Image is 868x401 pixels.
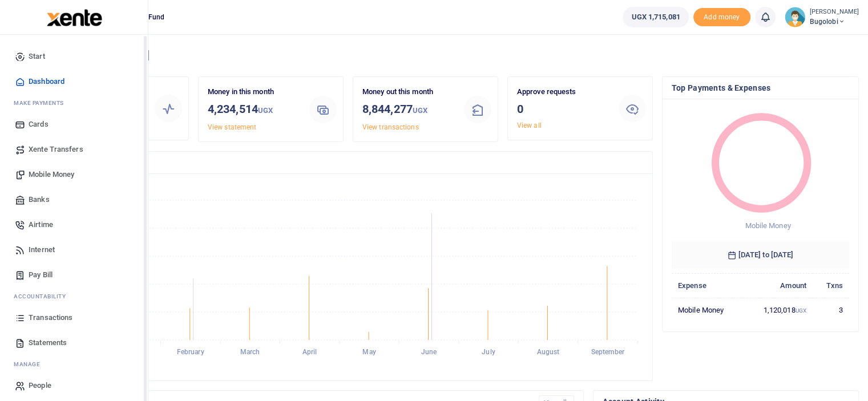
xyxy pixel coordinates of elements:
[813,298,849,322] td: 3
[302,348,317,356] tspan: April
[744,273,813,298] th: Amount
[693,12,750,21] a: Add money
[9,112,139,137] a: Cards
[744,298,813,322] td: 1,120,018
[208,123,256,131] a: View statement
[672,82,849,94] h4: Top Payments & Expenses
[9,262,139,287] a: Pay Bill
[9,94,139,112] li: M
[29,312,72,323] span: Transactions
[785,7,805,27] img: profile-user
[517,100,609,118] h3: 0
[9,373,139,398] a: People
[362,86,455,98] p: Money out this month
[810,7,859,17] small: [PERSON_NAME]
[591,348,625,356] tspan: September
[240,348,260,356] tspan: March
[9,355,139,373] li: M
[9,162,139,187] a: Mobile Money
[693,8,750,27] li: Toup your wallet
[672,298,744,322] td: Mobile Money
[9,137,139,162] a: Xente Transfers
[22,292,66,301] span: countability
[810,17,859,27] span: Bugolobi
[9,44,139,69] a: Start
[413,106,427,115] small: UGX
[785,7,859,27] a: profile-user [PERSON_NAME] Bugolobi
[19,360,41,368] span: anage
[29,51,45,62] span: Start
[631,11,680,23] span: UGX 1,715,081
[29,337,67,349] span: Statements
[9,212,139,237] a: Airtime
[19,99,64,107] span: ake Payments
[421,348,437,356] tspan: June
[362,348,376,356] tspan: May
[813,273,849,298] th: Txns
[362,100,455,119] h3: 8,844,277
[482,348,495,356] tspan: July
[208,100,300,119] h3: 4,234,514
[517,121,542,129] a: View all
[9,69,139,94] a: Dashboard
[537,348,560,356] tspan: August
[29,169,74,180] span: Mobile Money
[29,269,53,281] span: Pay Bill
[29,219,53,230] span: Airtime
[672,273,744,298] th: Expense
[29,194,50,205] span: Banks
[796,307,806,314] small: UGX
[745,221,790,230] span: Mobile Money
[9,330,139,355] a: Statements
[623,7,688,27] a: UGX 1,715,081
[29,380,51,391] span: People
[618,7,693,27] li: Wallet ballance
[9,287,139,305] li: Ac
[362,123,419,131] a: View transactions
[9,187,139,212] a: Banks
[208,86,300,98] p: Money in this month
[9,237,139,262] a: Internet
[9,305,139,330] a: Transactions
[672,241,849,269] h6: [DATE] to [DATE]
[46,13,102,21] a: logo-small logo-large logo-large
[258,106,273,115] small: UGX
[29,76,64,87] span: Dashboard
[177,348,204,356] tspan: February
[29,244,55,256] span: Internet
[53,156,643,169] h4: Transactions Overview
[43,49,859,62] h4: Hello [PERSON_NAME]
[517,86,609,98] p: Approve requests
[29,144,83,155] span: Xente Transfers
[47,9,102,26] img: logo-large
[693,8,750,27] span: Add money
[29,119,49,130] span: Cards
